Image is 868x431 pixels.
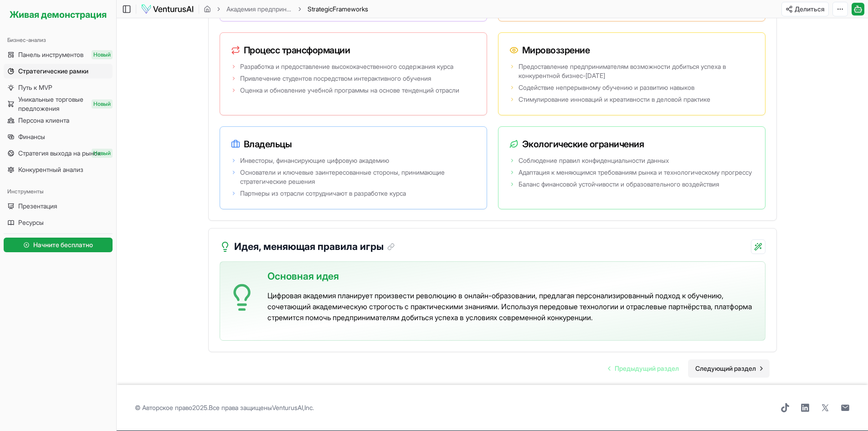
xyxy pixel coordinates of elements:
[4,215,113,230] a: Ресурсы
[4,146,113,161] a: Стратегия выхода на рынокНовый
[519,83,694,91] font: Содействие непрерывному обучению и развитию навыков
[226,5,292,14] a: Академия предпринимателей
[522,139,644,150] font: Экологические ограничения
[695,364,756,372] font: Следующий раздел
[240,86,459,94] font: Оценка и обновление учебной программы на основе тенденций отрасли
[519,62,726,79] font: Предоставление предпринимателям возможности добиться успеха в конкурентной бизнес-[DATE]
[204,5,368,14] nav: хлебные крошки
[4,236,113,254] a: Начните бесплатно
[240,62,453,70] font: Разработка и предоставление высококачественного содержания курса
[18,218,44,226] font: Ресурсы
[33,241,93,249] font: Начните бесплатно
[18,51,83,58] font: Панель инструментов
[267,270,339,282] font: Основная идея
[333,5,368,13] span: Frameworks
[4,130,113,144] a: Финансы
[7,36,46,43] font: Бизнес-анализ
[240,74,431,82] font: Привлечение студентов посредством интерактивного обучения
[615,364,679,372] font: Предыдущий раздел
[4,162,113,177] a: Конкурентный анализ
[240,189,406,197] font: Партнеры из отрасли сотрудничают в разработке курса
[18,202,57,210] font: Презентация
[795,5,825,13] font: Делиться
[781,2,829,16] button: Делиться
[519,168,752,176] font: Адаптация к меняющимся требованиям рынка и технологическому прогрессу
[93,150,111,156] font: Новый
[226,5,315,13] font: Академия предпринимателей
[4,97,113,111] a: Уникальные торговые предложенияНовый
[601,359,686,378] a: Перейти на предыдущую страницу
[18,166,83,173] font: Конкурентный анализ
[18,133,45,140] font: Финансы
[522,45,590,56] font: Мировоззрение
[519,156,669,164] font: Соблюдение правил конфиденциальности данных
[18,116,69,124] font: Персона клиента
[18,149,101,157] font: Стратегия выхода на рынок
[4,199,113,213] a: Презентация
[267,291,752,322] font: Цифровая академия планирует произвести революцию в онлайн-образовании, предлагая персонализирован...
[4,113,113,128] a: Персона клиента
[240,168,445,185] font: Основатели и ключевые заинтересованные стороны, принимающие стратегические решения
[209,404,272,411] font: Все права защищены
[244,45,350,56] font: Процесс трансформации
[4,80,113,95] a: Путь к MVP
[244,139,292,150] font: Владельцы
[18,67,88,75] font: Стратегические рамки
[4,238,113,252] button: Начните бесплатно
[688,359,770,378] a: Перейти на следующую страницу
[601,359,770,378] nav: пагинация
[4,47,113,62] a: Панель инструментовНовый
[308,5,368,14] span: StrategicFrameworks
[7,188,44,195] font: Инструменты
[135,404,192,411] font: © Авторское право
[519,95,710,103] font: Стимулирование инноваций и креативности в деловой практике
[4,64,113,78] a: Стратегические рамки
[141,4,194,15] img: логотип
[240,156,389,164] font: Инвесторы, финансирующие цифровую академию
[93,51,111,58] font: Новый
[519,180,719,188] font: Баланс финансовой устойчивости и образовательного воздействия
[192,404,209,411] font: 2025.
[93,100,111,107] font: Новый
[272,404,304,411] a: VenturusAI,
[234,240,384,252] font: Идея, меняющая правила игры
[18,83,52,91] font: Путь к MVP
[304,404,314,411] font: Inc.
